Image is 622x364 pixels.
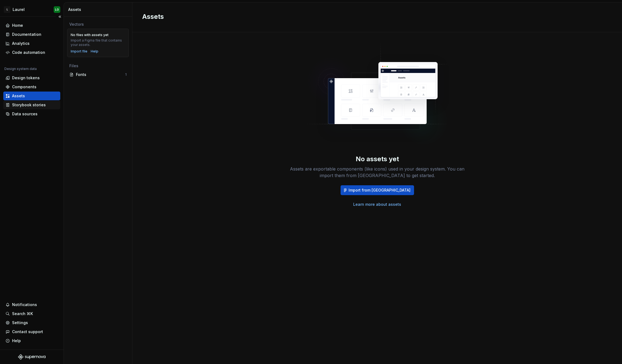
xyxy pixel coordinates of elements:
a: Storybook stories [3,101,60,109]
div: No files with assets yet [71,33,109,37]
a: Learn more about assets [353,202,401,207]
div: Design system data [4,67,37,71]
a: Design tokens [3,74,60,82]
div: Vectors [69,22,127,27]
button: Collapse sidebar [56,13,64,20]
div: Contact support [12,329,43,334]
div: Documentation [12,32,41,37]
div: Help [12,338,21,344]
div: Search ⌘K [12,311,33,316]
a: Home [3,21,60,30]
div: Assets are exportable components (like icons) used in your design system. You can import them fro... [290,166,465,179]
button: Notifications [3,300,60,309]
div: LO [55,7,59,12]
a: Help [91,49,98,54]
div: Analytics [12,41,30,46]
button: Contact support [3,327,60,336]
div: Assets [12,93,25,99]
a: Code automation [3,48,60,57]
div: Settings [12,320,28,325]
div: 1 [125,72,127,77]
div: Storybook stories [12,102,46,108]
a: Settings [3,318,60,327]
div: Data sources [12,111,38,117]
button: Search ⌘K [3,309,60,318]
a: Documentation [3,30,60,39]
a: Analytics [3,39,60,48]
button: Import from [GEOGRAPHIC_DATA] [341,185,414,195]
a: Fonts1 [67,70,129,79]
div: Files [69,63,127,69]
button: LLaurelLO [1,4,62,15]
button: Import file [71,49,87,54]
div: Components [12,84,36,90]
svg: Supernova Logo [18,354,45,360]
button: Help [3,336,60,345]
div: Design tokens [12,75,40,81]
a: Data sources [3,110,60,118]
div: Code automation [12,50,45,55]
span: Import from [GEOGRAPHIC_DATA] [349,187,410,193]
div: No assets yet [356,155,399,163]
h2: Assets [142,12,606,21]
div: Fonts [76,72,125,77]
div: L [4,6,10,13]
div: Import a Figma file that contains your assets. [71,38,125,47]
a: Assets [3,92,60,100]
div: Home [12,23,23,28]
div: Assets [68,7,130,12]
a: Components [3,83,60,91]
div: Notifications [12,302,37,307]
div: Laurel [13,7,25,12]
